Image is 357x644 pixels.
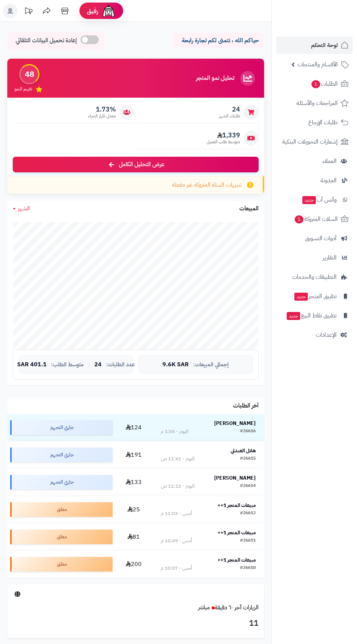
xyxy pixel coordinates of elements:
td: 200 [115,551,152,578]
span: التقارير [323,253,337,263]
span: 401.1 SAR [17,362,47,368]
a: العملاء [276,152,353,170]
h3: تحليل نمو المتجر [196,75,234,82]
a: المدونة [276,172,353,189]
span: المراجعات والأسئلة [297,98,338,108]
span: تطبيق نقاط البيع [286,311,337,321]
div: معلق [10,502,113,517]
span: العملاء [322,156,337,166]
span: الإعدادات [316,330,337,340]
td: 124 [115,414,152,441]
a: الإعدادات [276,326,353,344]
img: ai-face.png [101,4,116,18]
span: 24 [94,362,102,368]
div: #26616 [240,428,256,435]
div: جاري التجهيز [10,448,113,462]
a: عرض التحليل الكامل [13,157,259,172]
div: جاري التجهيز [10,420,113,435]
span: وآتس آب [302,195,337,205]
h3: 11 [13,617,259,630]
a: تطبيق نقاط البيعجديد [276,307,353,324]
div: معلق [10,557,113,571]
span: متوسط الطلب: [51,362,84,368]
span: الطلبات [311,79,338,89]
span: إجمالي المبيعات: [193,362,229,368]
strong: مبيعات المتجر 1++ [217,501,256,509]
span: لوحة التحكم [311,40,338,50]
small: مباشر [198,603,210,612]
span: إعادة تحميل البيانات التلقائي [16,36,77,45]
strong: [PERSON_NAME] [214,419,256,427]
strong: مبيعات المتجر 1++ [217,529,256,536]
a: الطلبات1 [276,75,353,93]
span: 1 [295,215,304,224]
span: رفيق [87,7,98,15]
span: الأقسام والمنتجات [298,59,338,70]
a: التقارير [276,249,353,266]
div: أمس - 10:07 م [161,565,192,572]
span: 1.73% [88,105,116,113]
a: إشعارات التحويلات البنكية [276,133,353,151]
a: تحديثات المنصة [19,4,38,20]
span: تقييم النمو [15,86,32,92]
span: جديد [287,312,300,320]
div: اليوم - 11:41 ص [161,455,195,462]
span: أدوات التسويق [305,233,337,243]
a: التطبيقات والخدمات [276,268,353,286]
span: طلبات الإرجاع [308,117,338,128]
span: جديد [294,293,308,301]
span: عدد الطلبات: [106,362,135,368]
span: 1,339 [207,131,240,139]
h3: المبيعات [239,206,259,212]
span: تطبيق المتجر [294,291,337,301]
strong: [PERSON_NAME] [214,474,256,482]
td: 133 [115,469,152,496]
div: معلق [10,530,113,544]
a: السلات المتروكة1 [276,210,353,228]
div: #26610 [240,565,256,572]
span: 9.6K SAR [162,362,189,368]
span: 1 [311,80,321,89]
a: أدوات التسويق [276,230,353,247]
div: #26611 [240,537,256,545]
span: التطبيقات والخدمات [292,272,337,282]
span: عرض التحليل الكامل [119,160,164,169]
div: #26614 [240,483,256,490]
p: حياكم الله ، نتمنى لكم تجارة رابحة [178,36,259,45]
strong: مبيعات المتجر 1++ [217,556,256,564]
div: #26612 [240,510,256,517]
span: 24 [219,105,240,113]
div: جاري التجهيز [10,475,113,489]
div: أمس - 10:49 م [161,537,192,545]
div: أمس - 11:03 م [161,510,192,517]
span: إشعارات التحويلات البنكية [282,137,338,147]
a: المراجعات والأسئلة [276,94,353,112]
a: وآتس آبجديد [276,191,353,208]
td: 81 [115,523,152,550]
a: الزيارات آخر ٦٠ دقيقةمباشر [198,603,259,612]
div: #26615 [240,455,256,462]
a: الشهر [13,204,30,213]
strong: هلال العبدلي [231,447,256,454]
span: متوسط طلب العميل [207,139,240,145]
span: جديد [302,196,316,204]
a: تطبيق المتجرجديد [276,288,353,305]
td: 191 [115,441,152,468]
div: اليوم - 11:12 ص [161,483,195,490]
span: تنبيهات السلة المتروكة غير مفعلة [172,181,242,189]
td: 25 [115,496,152,523]
span: السلات المتروكة [294,214,338,224]
h3: آخر الطلبات [233,403,259,409]
span: | [88,362,90,367]
a: طلبات الإرجاع [276,114,353,131]
div: اليوم - 1:55 م [161,428,188,435]
img: logo-2.png [307,15,350,31]
span: معدل تكرار الشراء [88,113,116,119]
a: لوحة التحكم [276,36,353,54]
span: طلبات الشهر [219,113,240,119]
span: المدونة [321,175,337,186]
span: الشهر [18,204,30,213]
